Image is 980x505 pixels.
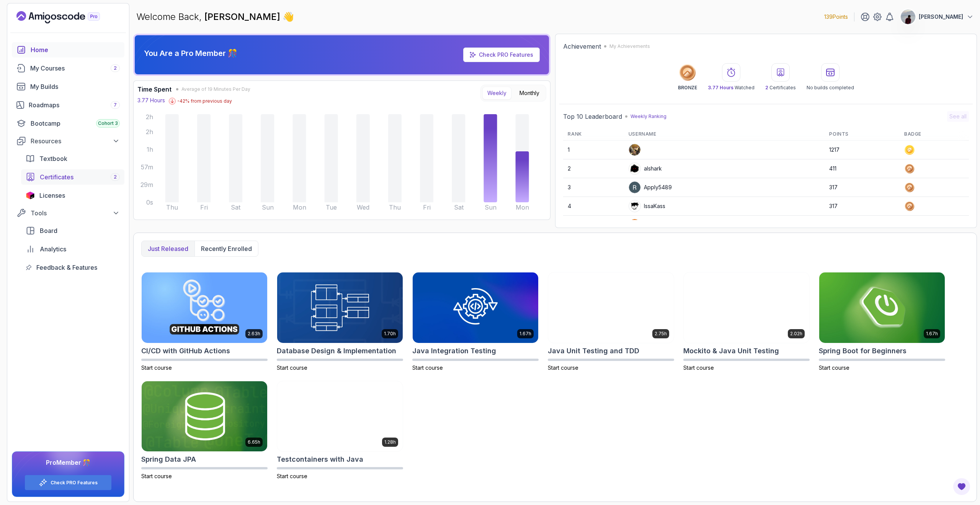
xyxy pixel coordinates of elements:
[901,10,915,24] img: user profile image
[479,51,533,58] a: Check PRO Features
[563,112,622,121] h2: Top 10 Leaderboard
[629,163,640,174] img: user profile image
[21,151,124,166] a: textbook
[629,144,640,156] img: user profile image
[16,11,118,23] a: Landing page
[137,85,171,94] h3: Time Spent
[563,42,601,51] h2: Achievement
[12,61,124,76] a: courses
[678,85,697,91] p: BRONZE
[629,182,640,193] img: user profile image
[40,226,57,235] span: Board
[825,128,900,141] th: Points
[177,98,232,104] p: -42 % from previous day
[326,203,337,211] tspan: Tue
[684,272,809,343] img: Mockito & Java Unit Testing card
[548,272,674,372] a: Java Unit Testing and TDD card2.75hJava Unit Testing and TDDStart course
[825,216,900,234] td: 279
[384,439,396,445] p: 1.28h
[12,79,124,94] a: builds
[900,9,974,25] button: user profile image[PERSON_NAME]
[31,136,120,146] div: Resources
[114,65,117,71] span: 2
[609,43,650,49] p: My Achievements
[548,272,674,343] img: Java Unit Testing and TDD card
[146,113,153,121] tspan: 2h
[31,45,120,54] div: Home
[166,203,178,211] tspan: Thu
[31,119,120,128] div: Bootcamp
[12,206,124,220] button: Tools
[683,272,810,372] a: Mockito & Java Unit Testing card2.02hMockito & Java Unit TestingStart course
[248,439,260,445] p: 6.65h
[201,244,252,253] p: Recently enrolled
[277,454,363,465] h2: Testcontainers with Java
[200,203,208,211] tspan: Fri
[40,244,66,254] span: Analytics
[141,364,172,371] span: Start course
[277,473,307,479] span: Start course
[454,203,464,211] tspan: Sat
[21,241,124,257] a: analytics
[31,208,120,218] div: Tools
[277,346,396,356] h2: Database Design & Implementation
[21,188,124,203] a: licenses
[765,85,796,91] p: Certificates
[519,331,531,337] p: 1.67h
[629,219,696,231] div: wildmongoosefb425
[790,331,802,337] p: 2.02h
[36,263,97,272] span: Feedback & Features
[807,85,854,91] p: No builds completed
[412,346,496,356] h2: Java Integration Testing
[629,219,640,231] img: user profile image
[514,87,544,100] button: Monthly
[629,162,662,175] div: alshark
[413,272,538,343] img: Java Integration Testing card
[277,381,403,480] a: Testcontainers with Java card1.28hTestcontainers with JavaStart course
[412,364,443,371] span: Start course
[39,191,65,200] span: Licenses
[482,87,511,100] button: Weekly
[277,381,403,452] img: Testcontainers with Java card
[629,200,665,212] div: IssaKass
[51,480,98,486] a: Check PRO Features
[825,178,900,197] td: 317
[824,13,848,21] p: 139 Points
[926,331,938,337] p: 1.67h
[412,272,539,372] a: Java Integration Testing card1.67hJava Integration TestingStart course
[630,113,666,120] p: Weekly Ranking
[141,346,230,356] h2: CI/CD with GitHub Actions
[141,163,153,171] tspan: 57m
[141,473,172,479] span: Start course
[563,159,624,178] td: 2
[683,364,714,371] span: Start course
[142,272,267,343] img: CI/CD with GitHub Actions card
[114,102,117,108] span: 7
[563,141,624,159] td: 1
[919,13,963,21] p: [PERSON_NAME]
[12,97,124,113] a: roadmaps
[384,331,396,337] p: 1.70h
[277,364,307,371] span: Start course
[423,203,431,211] tspan: Fri
[629,181,672,193] div: Apply5489
[114,174,117,180] span: 2
[819,364,849,371] span: Start course
[947,111,969,122] button: See all
[146,198,153,206] tspan: 0s
[24,475,112,490] button: Check PRO Features
[516,203,529,211] tspan: Mon
[98,120,118,126] span: Cohort 3
[30,64,120,73] div: My Courses
[624,128,825,141] th: Username
[357,203,369,211] tspan: Wed
[39,154,67,163] span: Textbook
[204,11,283,22] span: [PERSON_NAME]
[952,477,971,496] button: Open Feedback Button
[181,86,250,92] span: Average of 19 Minutes Per Day
[563,178,624,197] td: 3
[136,11,294,23] p: Welcome Back,
[463,48,540,62] a: Check PRO Features
[655,331,667,337] p: 2.75h
[146,128,153,136] tspan: 2h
